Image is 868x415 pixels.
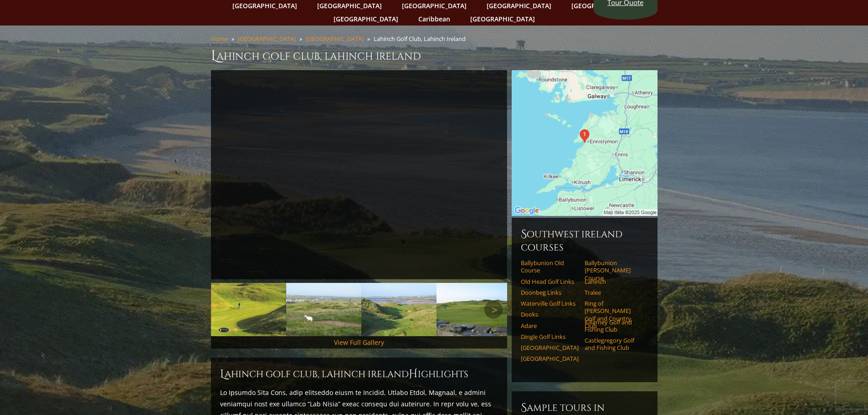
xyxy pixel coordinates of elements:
a: Waterville Golf Links [521,300,579,307]
a: Dooks [521,311,579,318]
a: [GEOGRAPHIC_DATA] [329,12,403,26]
a: [GEOGRAPHIC_DATA] [466,12,539,26]
a: Old Head Golf Links [521,278,579,285]
a: [GEOGRAPHIC_DATA] [306,35,364,43]
a: [GEOGRAPHIC_DATA] [521,355,579,362]
a: [GEOGRAPHIC_DATA] [238,35,296,43]
h1: Lahinch Golf Club, Lahinch Ireland [211,46,657,65]
h2: Lahinch Golf Club, Lahinch Ireland ighlights [220,367,498,381]
h6: Southwest Ireland Courses [521,227,648,254]
img: Google Map of Lahinch, Co. Clare, Ireland [512,70,657,216]
a: Lahinch [585,278,642,285]
a: Doonbeg Links [521,289,579,296]
span: H [409,367,418,381]
a: View Full Gallery [334,338,384,347]
a: Ballybunion Old Course [521,259,579,274]
a: Dingle Golf Links [521,333,579,340]
a: Next [484,301,503,319]
a: Killarney Golf and Fishing Club [585,318,642,333]
a: Home [211,35,228,43]
a: Caribbean [414,12,455,26]
a: Castlegregory Golf and Fishing Club [585,337,642,352]
a: [GEOGRAPHIC_DATA] [521,344,579,351]
a: Ring of [PERSON_NAME] Golf and Country Club [585,300,642,329]
li: Lahinch Golf Club, Lahinch Ireland [374,35,469,43]
a: Tralee [585,289,642,296]
a: Ballybunion [PERSON_NAME] Course [585,259,642,282]
a: Adare [521,322,579,329]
